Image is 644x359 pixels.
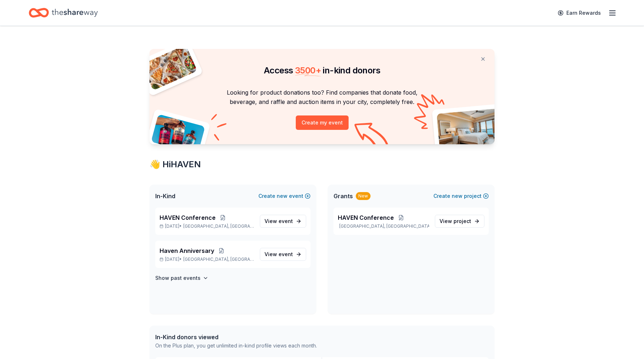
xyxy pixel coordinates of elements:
[155,333,317,341] div: In-Kind donors viewed
[333,192,353,200] span: Grants
[155,192,175,200] span: In-Kind
[142,45,198,91] img: Pizza
[433,192,489,200] button: Createnewproject
[553,6,605,19] a: Earn Rewards
[354,123,390,150] img: Curvy arrow
[356,192,371,200] div: New
[295,65,321,76] span: 3500 +
[149,159,494,170] div: 👋 Hi HAVEN
[264,250,293,259] span: View
[183,223,254,229] span: [GEOGRAPHIC_DATA], [GEOGRAPHIC_DATA]
[155,274,208,282] button: Show past events
[260,248,306,261] a: View event
[279,218,293,224] span: event
[264,65,380,76] span: Access in-kind donors
[160,256,254,262] p: [DATE] •
[338,213,394,222] span: HAVEN Conference
[264,217,293,226] span: View
[258,192,310,200] button: Createnewevent
[160,223,254,229] p: [DATE] •
[158,88,486,107] p: Looking for product donations too? Find companies that donate food, beverage, and raffle and auct...
[296,115,349,130] button: Create my event
[338,223,429,229] p: [GEOGRAPHIC_DATA], [GEOGRAPHIC_DATA]
[452,192,463,200] span: new
[160,213,216,222] span: HAVEN Conference
[260,215,306,228] a: View event
[277,192,287,200] span: new
[279,251,293,257] span: event
[155,341,317,350] div: On the Plus plan, you get unlimited in-kind profile views each month.
[454,218,471,224] span: project
[155,274,201,282] h4: Show past events
[29,4,98,21] a: Home
[183,256,254,262] span: [GEOGRAPHIC_DATA], [GEOGRAPHIC_DATA]
[435,215,484,228] a: View project
[440,217,471,226] span: View
[160,246,214,255] span: Haven Anniversary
